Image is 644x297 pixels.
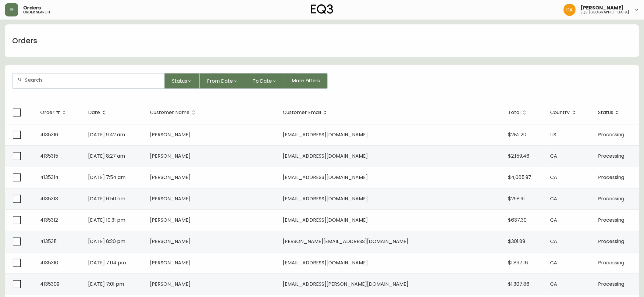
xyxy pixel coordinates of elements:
[88,216,126,224] span: [DATE] 10:31 pm
[581,5,624,10] span: [PERSON_NAME]
[88,131,125,138] span: [DATE] 9:42 am
[550,111,570,114] span: Country
[581,10,629,14] h5: eq3 [GEOGRAPHIC_DATA]
[550,238,557,245] span: CA
[550,195,557,202] span: CA
[550,259,557,266] span: CA
[283,238,408,245] span: [PERSON_NAME][EMAIL_ADDRESS][DOMAIN_NAME]
[40,111,60,114] span: Order #
[150,259,190,266] span: [PERSON_NAME]
[150,152,190,159] span: [PERSON_NAME]
[598,174,624,181] span: Processing
[598,216,624,224] span: Processing
[284,73,328,89] button: More Filters
[508,281,529,288] span: $1,307.86
[508,238,525,245] span: $301.89
[88,152,125,159] span: [DATE] 8:27 am
[200,73,245,89] button: From Date
[283,110,329,115] span: Customer Email
[598,131,624,138] span: Processing
[40,195,58,202] span: 4135313
[598,281,624,288] span: Processing
[88,111,100,114] span: Date
[508,152,529,159] span: $2,159.46
[40,110,68,115] span: Order #
[508,259,528,266] span: $1,837.16
[40,131,58,138] span: 4135316
[88,238,126,245] span: [DATE] 8:20 pm
[88,195,126,202] span: [DATE] 6:50 am
[150,131,190,138] span: [PERSON_NAME]
[40,152,58,159] span: 4135315
[598,111,613,114] span: Status
[283,111,321,114] span: Customer Email
[40,281,59,288] span: 4135309
[508,111,521,114] span: Total
[207,77,233,85] span: From Date
[283,174,368,181] span: [EMAIL_ADDRESS][DOMAIN_NAME]
[150,281,190,288] span: [PERSON_NAME]
[508,110,528,115] span: Total
[88,281,124,288] span: [DATE] 7:01 pm
[40,238,57,245] span: 4135311
[23,5,41,10] span: Orders
[12,36,37,46] h1: Orders
[25,77,159,83] input: Search
[550,152,557,159] span: CA
[598,152,624,159] span: Processing
[598,195,624,202] span: Processing
[283,281,408,288] span: [EMAIL_ADDRESS][PERSON_NAME][DOMAIN_NAME]
[40,216,58,224] span: 4135312
[150,110,197,115] span: Customer Name
[550,131,557,138] span: US
[88,259,126,266] span: [DATE] 7:04 pm
[88,110,108,115] span: Date
[311,4,333,14] img: logo
[564,4,576,16] img: dd1a7e8db21a0ac8adbf82b84ca05374
[150,111,190,114] span: Customer Name
[508,216,527,224] span: $637.30
[508,174,531,181] span: $4,065.97
[172,77,187,85] span: Status
[150,216,190,224] span: [PERSON_NAME]
[550,174,557,181] span: CA
[598,259,624,266] span: Processing
[253,77,272,85] span: To Date
[598,238,624,245] span: Processing
[508,195,525,202] span: $298.91
[283,216,368,224] span: [EMAIL_ADDRESS][DOMAIN_NAME]
[283,195,368,202] span: [EMAIL_ADDRESS][DOMAIN_NAME]
[150,174,190,181] span: [PERSON_NAME]
[598,110,621,115] span: Status
[283,152,368,159] span: [EMAIL_ADDRESS][DOMAIN_NAME]
[40,174,59,181] span: 4135314
[292,77,320,84] span: More Filters
[245,73,284,89] button: To Date
[88,174,126,181] span: [DATE] 7:54 am
[150,195,190,202] span: [PERSON_NAME]
[550,216,557,224] span: CA
[283,259,368,266] span: [EMAIL_ADDRESS][DOMAIN_NAME]
[150,238,190,245] span: [PERSON_NAME]
[165,73,200,89] button: Status
[23,10,50,14] h5: order search
[550,110,578,115] span: Country
[40,259,58,266] span: 4135310
[550,281,557,288] span: CA
[508,131,526,138] span: $282.20
[283,131,368,138] span: [EMAIL_ADDRESS][DOMAIN_NAME]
